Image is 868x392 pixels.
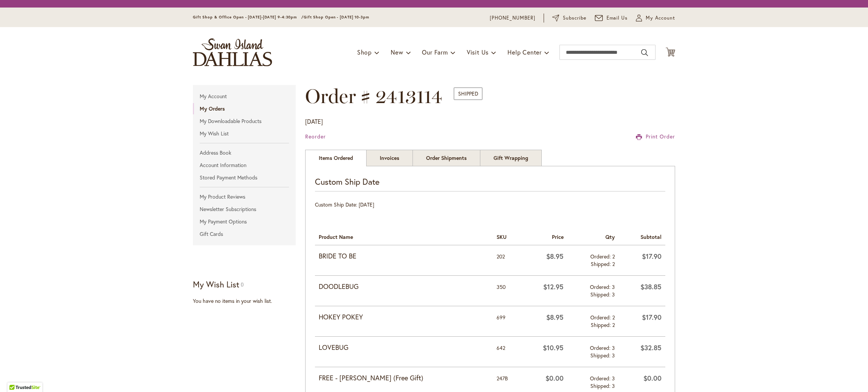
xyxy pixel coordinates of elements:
span: 3 [612,344,615,351]
a: Reorder [305,133,326,140]
a: My Orders [193,103,296,114]
strong: HOKEY POKEY [319,312,489,322]
span: 3 [612,375,615,382]
a: [PHONE_NUMBER] [490,14,535,22]
span: $38.85 [640,282,662,291]
a: Invoices [366,150,413,166]
span: Gift Shop & Office Open - [DATE]-[DATE] 9-4:30pm / [193,15,304,20]
span: Shipped [591,260,612,267]
strong: Custom Ship Date [315,176,379,187]
strong: Items Ordered [305,150,367,166]
a: Gift Wrapping [480,150,542,166]
strong: LOVEBUG [319,343,489,352]
td: 202 [493,245,523,276]
span: 3 [612,352,615,359]
a: Subscribe [552,14,587,22]
strong: My Orders [200,105,225,112]
span: Print Order [646,133,675,140]
span: Our Farm [422,48,448,56]
span: Shipped [454,87,483,100]
strong: FREE - [PERSON_NAME] (Free Gift) [319,373,489,383]
th: Product Name [315,227,493,245]
a: My Wish List [193,128,296,139]
span: Shipped [590,352,612,359]
a: My Payment Options [193,216,296,227]
th: SKU [493,227,523,245]
th: Price [523,227,567,245]
a: My Account [193,91,296,102]
a: Gift Cards [193,228,296,240]
td: 699 [493,306,523,337]
span: Ordered [590,253,612,260]
span: Gift Shop Open - [DATE] 10-3pm [304,15,369,20]
span: [DATE] [305,117,323,125]
span: Shipped [590,382,612,389]
span: $10.95 [543,343,564,352]
span: 3 [612,291,615,298]
span: $0.00 [643,374,662,383]
span: $32.85 [640,343,662,352]
td: 350 [493,276,523,306]
p: Custom Ship Date: [DATE] [315,201,483,208]
a: Email Us [595,14,628,22]
span: 2 [612,314,615,321]
th: Subtotal [619,227,665,245]
span: $17.90 [642,252,662,261]
span: 3 [612,283,615,290]
span: Ordered [590,375,612,382]
a: store logo [193,38,272,66]
strong: BRIDE TO BE [319,251,489,261]
span: Shipped [590,291,612,298]
span: Email Us [607,14,628,22]
span: Ordered [590,283,612,290]
span: Shipped [591,321,612,328]
a: Order Shipments [413,150,480,166]
span: Subscribe [563,14,587,22]
a: Stored Payment Methods [193,172,296,183]
span: Shop [357,48,372,56]
span: Ordered [590,344,612,351]
span: 3 [612,382,615,389]
td: 642 [493,337,523,367]
strong: My Wish List [193,279,239,290]
span: New [391,48,403,56]
span: 2 [612,321,615,328]
button: My Account [636,14,675,22]
a: Address Book [193,147,296,158]
a: My Product Reviews [193,191,296,202]
th: Qty [567,227,619,245]
strong: DOODLEBUG [319,282,489,292]
span: $12.95 [543,282,564,291]
span: Visit Us [467,48,489,56]
span: My Account [646,14,675,22]
span: Help Center [507,48,542,56]
a: Account Information [193,160,296,171]
span: $8.95 [546,313,564,322]
a: Newsletter Subscriptions [193,204,296,215]
span: 2 [612,253,615,260]
a: Print Order [636,133,675,140]
span: $17.90 [642,313,662,322]
span: Ordered [590,314,612,321]
span: $8.95 [546,252,564,261]
a: My Downloadable Products [193,115,296,127]
div: You have no items in your wish list. [193,297,300,305]
span: Order # 2413114 [305,84,443,108]
span: 2 [612,260,615,267]
span: $0.00 [546,374,564,383]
